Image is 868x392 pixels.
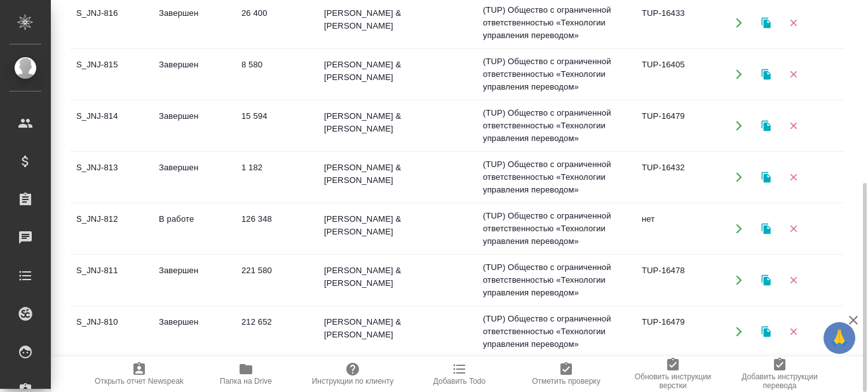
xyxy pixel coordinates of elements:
td: [PERSON_NAME] & [PERSON_NAME] [318,155,477,199]
td: S_JNJ-813 [70,155,153,199]
button: Удалить [780,10,806,36]
td: Завершен [153,1,235,45]
td: 221 580 [235,258,318,302]
td: 1 182 [235,155,318,199]
button: Открыть [726,165,752,191]
td: (TUP) Общество с ограниченной ответственностью «Технологии управления переводом» [477,100,635,151]
td: 26 400 [235,1,318,45]
td: S_JNJ-816 [70,1,153,45]
button: Удалить [780,113,806,139]
td: (TUP) Общество с ограниченной ответственностью «Технологии управления переводом» [477,152,635,203]
td: [PERSON_NAME] & [PERSON_NAME] [318,52,477,97]
button: 🙏 [824,322,855,354]
button: Открыть [726,62,752,88]
button: Клонировать [753,10,779,36]
td: TUP-16478 [635,258,718,302]
td: 8 580 [235,52,318,97]
button: Добавить Todo [406,356,513,392]
td: Завершен [153,258,235,302]
td: (TUP) Общество с ограниченной ответственностью «Технологии управления переводом» [477,49,635,100]
button: Удалить [780,267,806,294]
button: Клонировать [753,267,779,294]
button: Папка на Drive [193,356,299,392]
td: [PERSON_NAME] & [PERSON_NAME] [318,309,477,354]
td: Завершен [153,155,235,199]
button: Клонировать [753,319,779,345]
td: [PERSON_NAME] & [PERSON_NAME] [318,258,477,302]
button: Открыть отчет Newspeak [86,356,193,392]
td: В работе [153,206,235,251]
td: TUP-16433 [635,1,718,45]
button: Открыть [726,267,752,294]
td: TUP-16479 [635,309,718,354]
td: Завершен [153,52,235,97]
td: [PERSON_NAME] & [PERSON_NAME] [318,1,477,45]
button: Открыть [726,113,752,139]
button: Клонировать [753,62,779,88]
button: Отметить проверку [513,356,620,392]
button: Открыть [726,10,752,36]
td: TUP-16405 [635,52,718,97]
td: (TUP) Общество с ограниченной ответственностью «Технологии управления переводом» [477,255,635,306]
span: Обновить инструкции верстки [627,372,719,390]
span: Открыть отчет Newspeak [95,377,184,386]
button: Инструкции по клиенту [299,356,406,392]
span: Папка на Drive [220,377,272,386]
button: Удалить [780,319,806,345]
span: Отметить проверку [532,377,600,386]
td: [PERSON_NAME] & [PERSON_NAME] [318,206,477,251]
td: 126 348 [235,206,318,251]
button: Открыть [726,216,752,242]
span: Инструкции по клиенту [312,377,394,386]
td: нет [635,206,718,251]
button: Удалить [780,165,806,191]
span: 🙏 [829,325,850,351]
button: Обновить инструкции верстки [620,356,726,392]
span: Добавить Todo [433,377,485,386]
td: S_JNJ-811 [70,258,153,302]
td: S_JNJ-814 [70,104,153,148]
button: Клонировать [753,113,779,139]
button: Открыть [726,319,752,345]
td: S_JNJ-812 [70,206,153,251]
td: TUP-16479 [635,104,718,148]
button: Удалить [780,216,806,242]
td: Завершен [153,104,235,148]
button: Клонировать [753,216,779,242]
span: Добавить инструкции перевода [734,372,825,390]
td: Завершен [153,309,235,354]
td: [PERSON_NAME] & [PERSON_NAME] [318,104,477,148]
button: Удалить [780,62,806,88]
td: (TUP) Общество с ограниченной ответственностью «Технологии управления переводом» [477,306,635,357]
td: 15 594 [235,104,318,148]
td: TUP-16432 [635,155,718,199]
td: S_JNJ-815 [70,52,153,97]
button: Добавить инструкции перевода [726,356,833,392]
td: S_JNJ-810 [70,309,153,354]
button: Клонировать [753,165,779,191]
td: (TUP) Общество с ограниченной ответственностью «Технологии управления переводом» [477,203,635,254]
td: 212 652 [235,309,318,354]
